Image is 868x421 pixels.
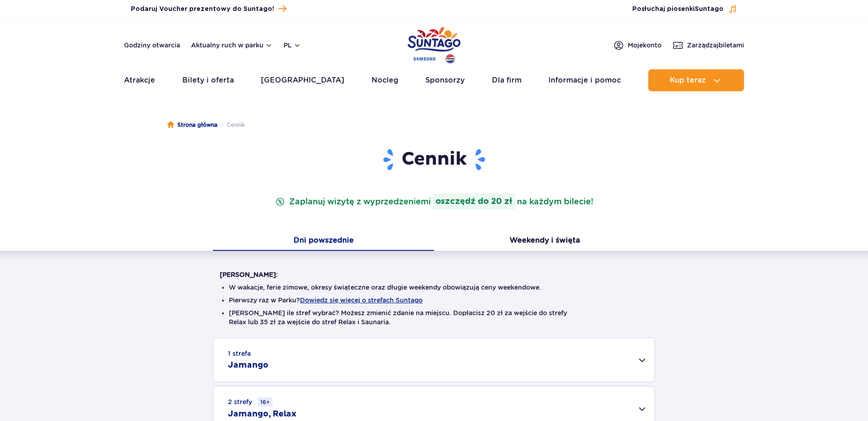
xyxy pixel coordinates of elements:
span: Kup teraz [670,76,706,84]
span: Suntago [695,6,723,12]
li: Pierwszy raz w Parku? [229,296,639,305]
a: Atrakcje [124,69,155,91]
a: Nocleg [372,69,398,91]
button: Aktualny ruch w parku [191,42,273,49]
span: Podaruj Voucher prezentowy do Suntago! [131,5,274,14]
li: W wakacje, ferie zimowe, okresy świąteczne oraz długie weekendy obowiązują ceny weekendowe. [229,283,639,292]
a: Sponsorzy [425,69,465,91]
a: Park of Poland [408,23,460,65]
a: Godziny otwarcia [124,41,180,50]
small: 1 strefa [228,349,251,358]
button: Kup teraz [648,69,744,91]
h1: Cennik [220,148,648,172]
a: Podaruj Voucher prezentowy do Suntago! [131,3,286,15]
button: Weekendy i święta [434,232,655,251]
p: Zaplanuj wizytę z wyprzedzeniem na każdym bilecie! [274,193,595,210]
li: [PERSON_NAME] ile stref wybrać? Możesz zmienić zdanie na miejscu. Dopłacisz 20 zł za wejście do s... [229,308,639,327]
h2: Jamango, Relax [228,409,296,420]
button: Posłuchaj piosenkiSuntago [632,5,737,14]
strong: [PERSON_NAME]: [220,271,278,278]
button: Dowiedz się więcej o strefach Suntago [300,296,423,304]
strong: oszczędź do 20 zł [433,193,515,210]
button: pl [284,41,301,50]
a: Mojekonto [613,40,661,51]
span: Moje konto [628,41,661,50]
span: Posłuchaj piosenki [632,5,723,14]
a: Dla firm [492,69,522,91]
a: Informacje i pomoc [548,69,621,91]
a: [GEOGRAPHIC_DATA] [261,69,344,91]
h2: Jamango [228,360,269,371]
small: 16+ [258,397,273,407]
li: Cennik [217,120,245,130]
a: Zarządzajbiletami [672,40,744,51]
span: Zarządzaj biletami [687,41,744,50]
a: Strona główna [167,120,217,130]
small: 2 strefy [228,397,273,407]
a: Bilety i oferta [182,69,234,91]
button: Dni powszednie [213,232,434,251]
